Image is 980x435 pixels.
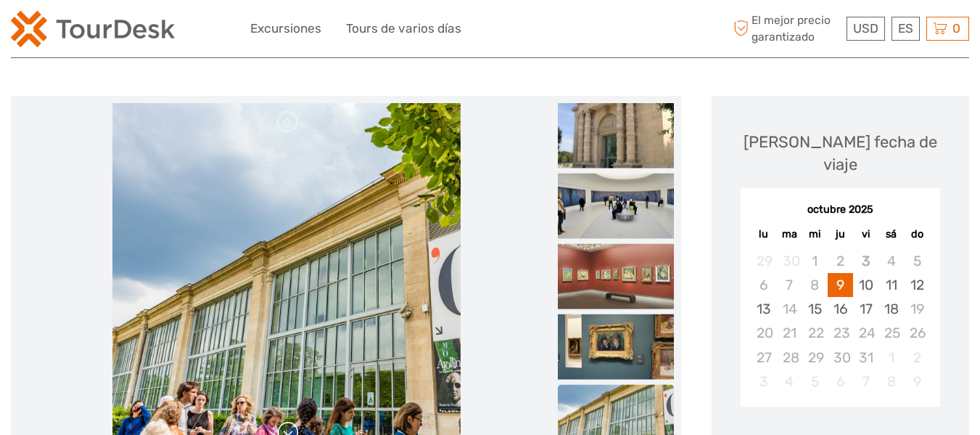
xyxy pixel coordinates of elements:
[751,273,776,297] div: Not available lunes, 6 de octubre de 2025
[777,370,802,394] div: Not available martes, 4 de noviembre de 2025
[828,370,853,394] div: Not available jueves, 6 de noviembre de 2025
[878,370,904,394] div: Not available sábado, 8 de noviembre de 2025
[904,224,929,244] div: do
[346,18,461,39] a: Tours de varios días
[726,131,955,176] div: [PERSON_NAME] fecha de viaje
[167,23,184,40] button: Open LiveChat chat widget
[853,249,878,273] div: Not available viernes, 3 de octubre de 2025
[892,17,920,41] div: ES
[878,224,904,244] div: sá
[802,321,828,345] div: Not available miércoles, 22 de octubre de 2025
[558,314,674,380] img: d4ccf484ce5c4276a1938a03f4bd0d12_slider_thumbnail.jpg
[802,224,828,244] div: mi
[853,21,878,36] span: USD
[751,224,776,244] div: lu
[777,297,802,321] div: Not available martes, 14 de octubre de 2025
[828,297,853,321] div: Choose jueves, 16 de octubre de 2025
[745,249,935,394] div: month 2025-10
[751,321,776,345] div: Not available lunes, 20 de octubre de 2025
[777,321,802,345] div: Not available martes, 21 de octubre de 2025
[853,224,878,244] div: vi
[853,321,878,345] div: Not available viernes, 24 de octubre de 2025
[853,346,878,370] div: Not available viernes, 31 de octubre de 2025
[777,273,802,297] div: Not available martes, 7 de octubre de 2025
[751,249,776,273] div: Not available lunes, 29 de septiembre de 2025
[878,321,904,345] div: Not available sábado, 25 de octubre de 2025
[904,346,929,370] div: Not available domingo, 2 de noviembre de 2025
[853,297,878,321] div: Choose viernes, 17 de octubre de 2025
[904,297,929,321] div: Not available domingo, 19 de octubre de 2025
[878,346,904,370] div: Not available sábado, 1 de noviembre de 2025
[878,249,904,273] div: Not available sábado, 4 de octubre de 2025
[751,297,776,321] div: Choose lunes, 13 de octubre de 2025
[558,174,674,239] img: d8954f1c29e9408cafb45477ab8f10e0_slider_thumbnail.jpg
[730,12,843,44] span: El mejor precio garantizado
[802,346,828,370] div: Not available miércoles, 29 de octubre de 2025
[904,273,929,297] div: Choose domingo, 12 de octubre de 2025
[828,249,853,273] div: Not available jueves, 2 de octubre de 2025
[802,297,828,321] div: Choose miércoles, 15 de octubre de 2025
[828,224,853,244] div: ju
[904,249,929,273] div: Not available domingo, 5 de octubre de 2025
[802,249,828,273] div: Not available miércoles, 1 de octubre de 2025
[828,321,853,345] div: Not available jueves, 23 de octubre de 2025
[904,370,929,394] div: Not available domingo, 9 de noviembre de 2025
[878,297,904,321] div: Choose sábado, 18 de octubre de 2025
[741,203,940,218] div: octubre 2025
[11,11,175,47] img: 2254-3441b4b5-4e5f-4d00-b396-31f1d84a6ebf_logo_small.png
[20,25,164,37] p: We're away right now. Please check back later!
[558,103,674,168] img: 622a98ef8edc4cf5bee39cca8ec380da_slider_thumbnail.jpg
[828,346,853,370] div: Not available jueves, 30 de octubre de 2025
[828,273,853,297] div: Choose jueves, 9 de octubre de 2025
[878,273,904,297] div: Choose sábado, 11 de octubre de 2025
[751,370,776,394] div: Not available lunes, 3 de noviembre de 2025
[853,370,878,394] div: Not available viernes, 7 de noviembre de 2025
[802,273,828,297] div: Not available miércoles, 8 de octubre de 2025
[777,224,802,244] div: ma
[853,273,878,297] div: Choose viernes, 10 de octubre de 2025
[751,346,776,370] div: Not available lunes, 27 de octubre de 2025
[950,21,963,36] span: 0
[250,18,321,39] a: Excursiones
[802,370,828,394] div: Not available miércoles, 5 de noviembre de 2025
[558,244,674,309] img: d70ba23819874b3bb05bbde78f609b1d_slider_thumbnail.jpg
[777,346,802,370] div: Not available martes, 28 de octubre de 2025
[777,249,802,273] div: Not available martes, 30 de septiembre de 2025
[904,321,929,345] div: Not available domingo, 26 de octubre de 2025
